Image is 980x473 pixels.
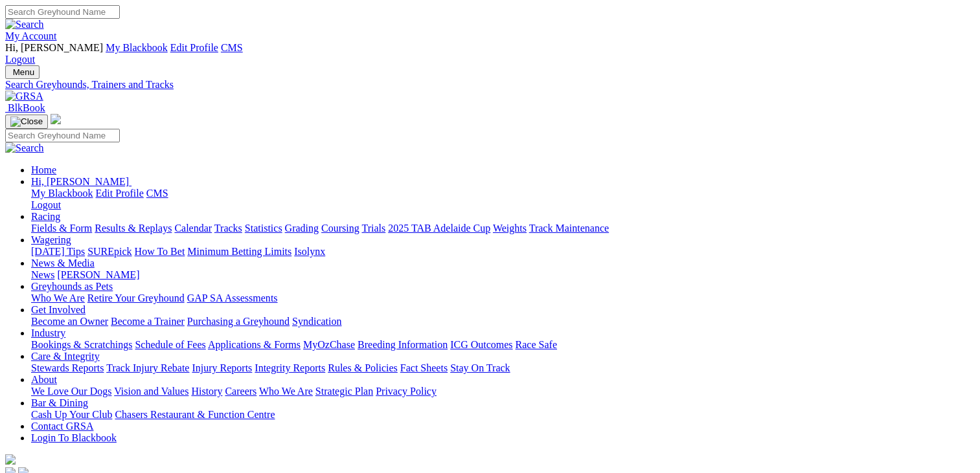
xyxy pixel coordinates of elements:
a: Rules & Policies [328,362,398,373]
a: Schedule of Fees [135,339,205,350]
div: Hi, [PERSON_NAME] [31,188,975,211]
a: Home [31,164,56,175]
img: GRSA [5,91,43,102]
a: Login To Blackbook [31,432,117,443]
a: Hi, [PERSON_NAME] [31,176,131,187]
a: My Blackbook [106,42,168,53]
a: Privacy Policy [376,386,437,397]
a: Greyhounds as Pets [31,281,113,292]
a: Cash Up Your Club [31,409,112,420]
a: Breeding Information [358,339,448,350]
a: Calendar [174,223,212,234]
a: Track Injury Rebate [106,362,189,373]
div: Care & Integrity [31,362,975,374]
input: Search [5,5,120,19]
a: GAP SA Assessments [187,292,278,303]
div: News & Media [31,269,975,281]
div: About [31,386,975,397]
a: How To Bet [135,246,185,257]
a: [DATE] Tips [31,246,85,257]
div: Bar & Dining [31,409,975,421]
a: CMS [146,188,168,199]
a: Integrity Reports [255,362,325,373]
div: Wagering [31,246,975,258]
a: My Account [5,30,57,41]
a: Results & Replays [95,223,172,234]
a: Strategic Plan [315,386,373,397]
a: Who We Are [31,292,85,303]
a: BlkBook [5,102,45,113]
a: ICG Outcomes [450,339,512,350]
a: Contact GRSA [31,421,93,432]
a: Weights [493,223,527,234]
span: Hi, [PERSON_NAME] [31,176,129,187]
a: Trials [361,223,385,234]
a: Injury Reports [192,362,252,373]
a: Who We Are [259,386,313,397]
a: Syndication [292,316,341,327]
a: Wagering [31,234,71,245]
a: Chasers Restaurant & Function Centre [115,409,275,420]
img: Search [5,142,44,154]
a: Logout [31,199,61,210]
span: Hi, [PERSON_NAME] [5,42,103,53]
div: Get Involved [31,316,975,327]
a: Get Involved [31,304,85,315]
a: Edit Profile [96,188,144,199]
div: My Account [5,42,975,65]
a: Logout [5,54,35,65]
a: Vision and Values [114,386,188,397]
a: Fact Sheets [400,362,448,373]
a: SUREpick [87,246,131,257]
div: Greyhounds as Pets [31,292,975,304]
img: Close [10,116,43,127]
a: Applications & Forms [208,339,301,350]
a: News [31,269,54,280]
a: Become an Owner [31,316,108,327]
a: Care & Integrity [31,351,100,362]
a: Tracks [214,223,242,234]
a: Bookings & Scratchings [31,339,132,350]
a: Industry [31,327,65,338]
a: Statistics [245,223,282,234]
a: My Blackbook [31,188,93,199]
div: Racing [31,223,975,234]
a: Race Safe [515,339,556,350]
a: Racing [31,211,60,222]
span: Menu [13,67,34,77]
button: Toggle navigation [5,115,48,129]
a: Become a Trainer [111,316,185,327]
a: Purchasing a Greyhound [187,316,290,327]
img: logo-grsa-white.png [51,114,61,124]
a: Stewards Reports [31,362,104,373]
img: Search [5,19,44,30]
a: Search Greyhounds, Trainers and Tracks [5,79,975,91]
a: Edit Profile [170,42,218,53]
a: News & Media [31,258,95,269]
a: MyOzChase [303,339,355,350]
a: Grading [285,223,319,234]
a: Fields & Form [31,223,92,234]
a: Minimum Betting Limits [187,246,291,257]
img: logo-grsa-white.png [5,454,16,465]
a: About [31,374,57,385]
a: 2025 TAB Adelaide Cup [388,223,490,234]
a: Stay On Track [450,362,510,373]
a: Isolynx [294,246,325,257]
a: [PERSON_NAME] [57,269,139,280]
a: Bar & Dining [31,397,88,408]
div: Industry [31,339,975,351]
a: Track Maintenance [529,223,609,234]
span: BlkBook [8,102,45,113]
a: History [191,386,222,397]
a: Coursing [321,223,359,234]
a: Retire Your Greyhound [87,292,185,303]
a: We Love Our Dogs [31,386,111,397]
a: Careers [225,386,256,397]
input: Search [5,129,120,142]
button: Toggle navigation [5,65,40,79]
a: CMS [221,42,243,53]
